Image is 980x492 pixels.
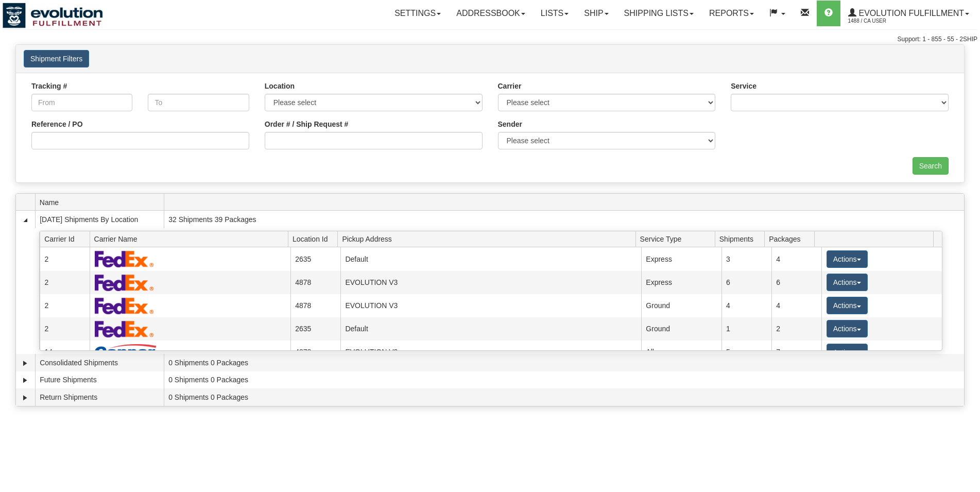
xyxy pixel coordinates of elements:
a: Lists [533,1,576,26]
input: Search [913,157,949,175]
button: Shipment Filters [24,50,89,67]
td: 0 Shipments 0 Packages [164,388,964,406]
td: 2 [40,294,90,317]
td: Express [641,271,721,294]
img: FedEx Express® [95,297,154,314]
td: 14 [40,341,90,364]
img: FedEx Express® [95,250,154,267]
label: Carrier [498,81,522,91]
td: [DATE] Shipments By Location [35,211,164,228]
label: Tracking # [31,81,67,91]
td: Default [340,317,641,341]
img: Canpar [95,344,157,361]
a: Shipping lists [616,1,701,26]
span: Evolution Fulfillment [856,9,964,18]
a: Evolution Fulfillment 1488 / CA User [840,1,977,26]
td: 6 [721,271,771,294]
td: 3 [721,247,771,270]
label: Reference / PO [31,119,83,129]
td: Ground [641,317,721,341]
td: 4878 [290,271,340,294]
td: 2 [40,271,90,294]
button: Actions [827,297,868,314]
td: 2 [40,247,90,270]
input: To [148,94,249,111]
a: Reports [701,1,762,26]
img: logo1488.jpg [3,3,103,28]
td: Ground [641,294,721,317]
td: 5 [721,341,771,364]
span: Location Id [293,231,338,247]
td: Return Shipments [35,388,164,406]
td: 1 [721,317,771,341]
label: Sender [498,119,522,129]
td: Future Shipments [35,371,164,389]
label: Service [731,81,757,91]
td: EVOLUTION V3 [340,341,641,364]
span: Carrier Name [94,231,288,247]
span: 1488 / CA User [848,16,925,26]
img: FedEx Express® [95,274,154,291]
td: 6 [771,271,821,294]
a: Ship [576,1,616,26]
td: 4 [721,294,771,317]
img: FedEx Express® [95,320,154,337]
td: Consolidated Shipments [35,354,164,371]
span: Carrier Id [44,231,90,247]
td: 4 [771,294,821,317]
td: 2 [40,317,90,341]
div: Support: 1 - 855 - 55 - 2SHIP [3,35,977,44]
td: 4 [771,247,821,270]
td: 2635 [290,317,340,341]
a: Expand [20,375,30,385]
a: Expand [20,358,30,368]
td: 0 Shipments 0 Packages [164,371,964,389]
td: EVOLUTION V3 [340,294,641,317]
a: Settings [387,1,449,26]
td: EVOLUTION V3 [340,271,641,294]
span: Service Type [640,231,715,247]
a: Expand [20,393,30,403]
td: 4878 [290,341,340,364]
button: Actions [827,250,868,268]
td: 2635 [290,247,340,270]
span: Shipments [719,231,765,247]
td: Express [641,247,721,270]
td: Default [340,247,641,270]
label: Location [265,81,295,91]
span: Pickup Address [342,231,635,247]
td: 2 [771,317,821,341]
td: All [641,341,721,364]
input: From [31,94,132,111]
span: Packages [769,231,814,247]
a: Collapse [20,215,30,225]
span: Name [40,194,164,210]
button: Actions [827,274,868,291]
td: 7 [771,341,821,364]
label: Order # / Ship Request # [265,119,349,129]
td: 0 Shipments 0 Packages [164,354,964,371]
button: Actions [827,320,868,337]
button: Actions [827,344,868,361]
a: Addressbook [449,1,533,26]
td: 4878 [290,294,340,317]
td: 32 Shipments 39 Packages [164,211,964,228]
